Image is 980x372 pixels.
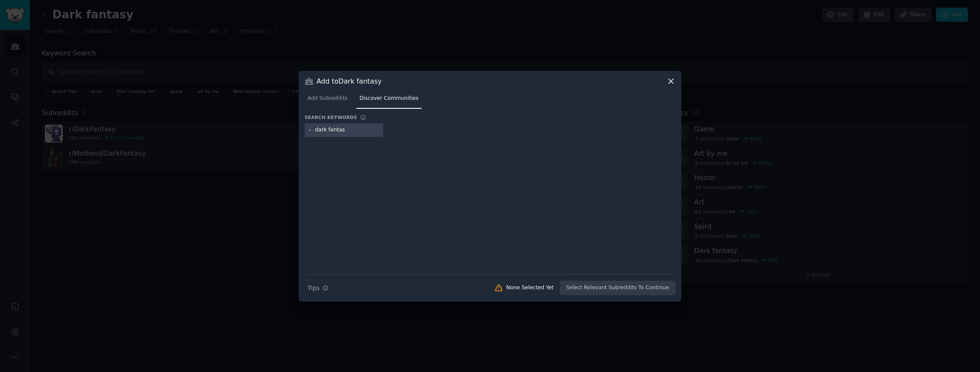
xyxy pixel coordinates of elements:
button: Tips [305,281,332,296]
span: Add Subreddits [308,95,347,102]
span: Discover Communities [359,95,418,102]
input: New Keyword [315,126,380,134]
span: Tips [308,284,320,293]
div: None Selected Yet [506,284,554,292]
h3: Add to Dark fantasy [317,77,381,86]
a: Discover Communities [356,92,421,109]
a: Add Subreddits [305,92,350,109]
h3: Search keywords [305,114,357,120]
